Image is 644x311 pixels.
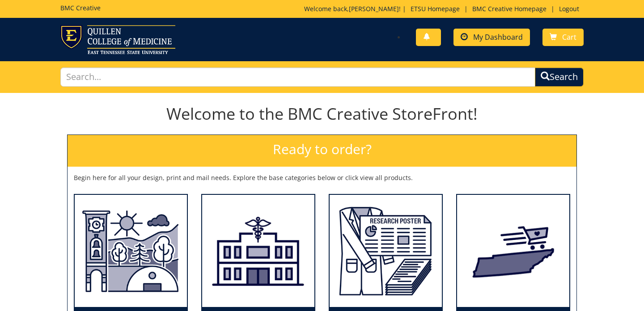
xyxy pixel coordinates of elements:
[60,67,535,87] input: Search...
[68,135,576,167] h2: Ready to order?
[473,32,523,42] span: My Dashboard
[349,4,399,13] a: [PERSON_NAME]
[67,105,577,123] h1: Welcome to the BMC Creative StoreFront!
[60,25,175,54] img: ETSU logo
[75,195,187,307] img: ETSU Academic Departments (all colleges and departments)
[457,195,569,307] img: State/Federal (other than ETSU)
[406,4,464,13] a: ETSU Homepage
[555,4,584,13] a: Logout
[468,4,551,13] a: BMC Creative Homepage
[330,195,442,307] img: Students (undergraduate and graduate)
[535,67,584,87] button: Search
[202,195,314,307] img: ETSU Health (all clinics with ETSU Health branding)
[304,4,584,13] p: Welcome back, ! | | |
[562,32,576,42] span: Cart
[453,29,530,46] a: My Dashboard
[542,29,584,46] a: Cart
[74,173,570,182] p: Begin here for all your design, print and mail needs. Explore the base categories below or click ...
[60,4,101,11] h5: BMC Creative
